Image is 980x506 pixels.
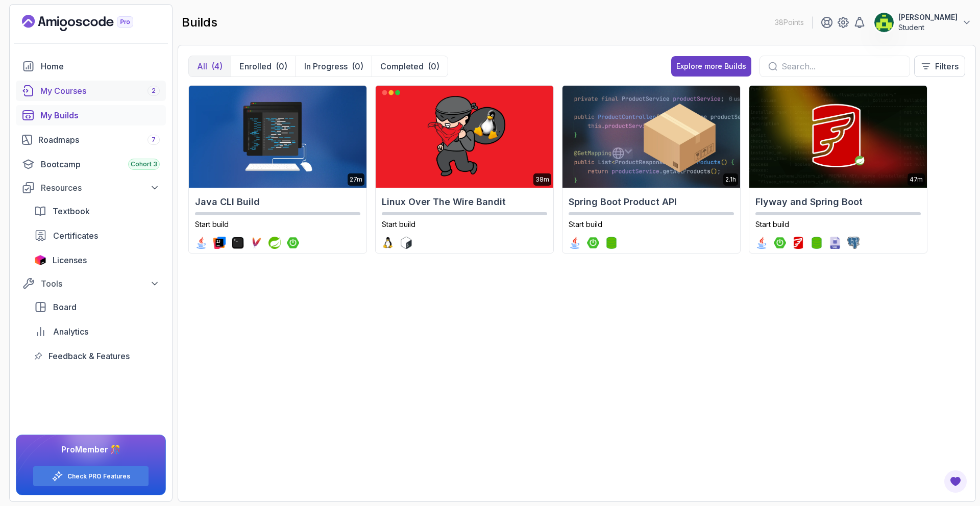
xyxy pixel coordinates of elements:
h2: builds [182,14,217,31]
p: 38m [535,175,549,184]
img: spring logo [268,237,281,249]
button: Tools [16,274,166,293]
p: 27m [350,175,362,184]
div: Tools [41,277,160,290]
img: Flyway and Spring Boot card [749,86,927,188]
span: Feedback & Features [48,350,130,362]
img: Spring Boot Product API card [562,86,740,188]
h2: Spring Boot Product API [569,195,734,209]
div: (0) [276,60,287,72]
span: Start build [382,220,415,229]
img: flyway logo [792,237,804,249]
button: Check PRO Features [33,466,149,487]
span: 2 [152,87,156,95]
img: linux logo [382,237,394,249]
div: My Builds [40,109,160,121]
img: Java CLI Build card [189,86,366,188]
p: 2.1h [725,175,736,184]
span: Board [53,301,77,313]
button: Completed(0) [372,56,448,77]
span: Licenses [53,254,87,266]
p: Filters [935,60,959,72]
button: Open Feedback Button [943,469,968,494]
span: Start build [569,220,602,229]
a: courses [16,81,166,101]
a: home [16,56,166,77]
img: user profile image [874,13,894,32]
img: maven logo [250,237,262,249]
img: java logo [569,237,581,249]
a: Check PRO Features [67,472,130,480]
a: certificates [28,225,166,246]
a: textbook [28,201,166,221]
p: All [197,60,207,72]
p: In Progress [304,60,348,72]
a: Linux Over The Wire Bandit card38mLinux Over The Wire BanditStart buildlinux logobash logo [375,85,554,254]
span: Analytics [53,325,88,338]
button: In Progress(0) [296,56,372,77]
div: Home [41,60,160,72]
a: Landing page [22,15,157,31]
button: Filters [914,56,965,77]
a: Flyway and Spring Boot card47mFlyway and Spring BootStart buildjava logospring-boot logoflyway lo... [749,85,927,254]
div: (0) [352,60,363,72]
p: Enrolled [239,60,272,72]
a: licenses [28,250,166,270]
h2: Flyway and Spring Boot [755,195,921,209]
img: jetbrains icon [34,255,46,265]
span: Textbook [53,205,90,217]
img: java logo [195,237,207,249]
button: Resources [16,179,166,197]
h2: Java CLI Build [195,195,360,209]
div: Explore more Builds [676,61,746,71]
img: spring-data-jpa logo [605,237,618,249]
img: bash logo [400,237,412,249]
a: builds [16,105,166,125]
img: postgres logo [847,237,860,249]
p: 38 Points [775,17,804,28]
button: Enrolled(0) [231,56,296,77]
span: Cohort 3 [131,160,157,168]
span: Start build [755,220,789,229]
img: Linux Over The Wire Bandit card [376,86,553,188]
span: 7 [152,136,156,144]
p: Completed [380,60,424,72]
a: analytics [28,321,166,342]
button: user profile image[PERSON_NAME]Student [874,12,972,33]
a: bootcamp [16,154,166,174]
a: Spring Boot Product API card2.1hSpring Boot Product APIStart buildjava logospring-boot logospring... [562,85,741,254]
a: feedback [28,346,166,366]
button: All(4) [189,56,231,77]
img: spring-boot logo [587,237,599,249]
a: Java CLI Build card27mJava CLI BuildStart buildjava logointellij logoterminal logomaven logosprin... [188,85,367,254]
h2: Linux Over The Wire Bandit [382,195,547,209]
div: Resources [41,182,160,194]
div: (0) [428,60,439,72]
input: Search... [781,60,901,72]
span: Start build [195,220,229,229]
div: Bootcamp [41,158,160,170]
a: board [28,297,166,317]
a: roadmaps [16,130,166,150]
img: spring-boot logo [774,237,786,249]
img: spring-data-jpa logo [811,237,823,249]
div: (4) [211,60,223,72]
div: Roadmaps [38,134,160,146]
p: 47m [910,175,923,184]
span: Certificates [53,230,98,242]
p: Student [898,22,958,33]
button: Explore more Builds [671,56,751,77]
div: My Courses [40,85,160,97]
img: spring-boot logo [287,237,299,249]
p: [PERSON_NAME] [898,12,958,22]
img: java logo [755,237,768,249]
img: sql logo [829,237,841,249]
img: intellij logo [213,237,226,249]
img: terminal logo [232,237,244,249]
